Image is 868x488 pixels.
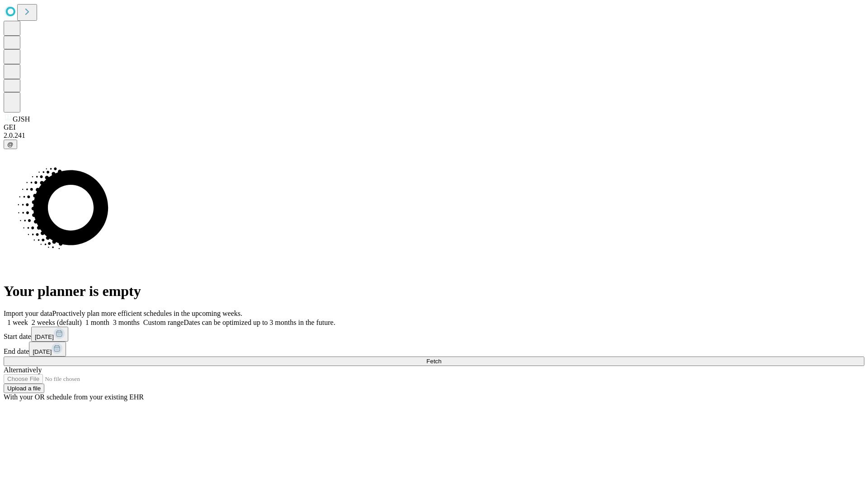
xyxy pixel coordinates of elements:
span: 1 week [7,319,28,326]
span: 2 weeks (default) [32,319,82,326]
div: 2.0.241 [4,131,864,140]
span: 3 months [113,319,140,326]
button: [DATE] [29,342,66,357]
span: Alternatively [4,366,42,374]
span: @ [7,141,14,148]
span: GJSH [13,115,30,123]
button: Upload a file [4,384,44,393]
span: Proactively plan more efficient schedules in the upcoming weeks. [52,310,242,317]
div: GEI [4,123,864,131]
h1: Your planner is empty [4,283,864,300]
button: @ [4,140,17,149]
div: Start date [4,327,864,342]
span: [DATE] [35,333,54,340]
span: Fetch [426,358,441,365]
span: With your OR schedule from your existing EHR [4,393,144,401]
div: End date [4,342,864,357]
span: Custom range [143,319,184,326]
span: Import your data [4,310,52,317]
span: 1 month [85,319,109,326]
button: Fetch [4,357,864,366]
span: Dates can be optimized up to 3 months in the future. [184,319,335,326]
span: [DATE] [33,348,52,355]
button: [DATE] [31,327,68,342]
